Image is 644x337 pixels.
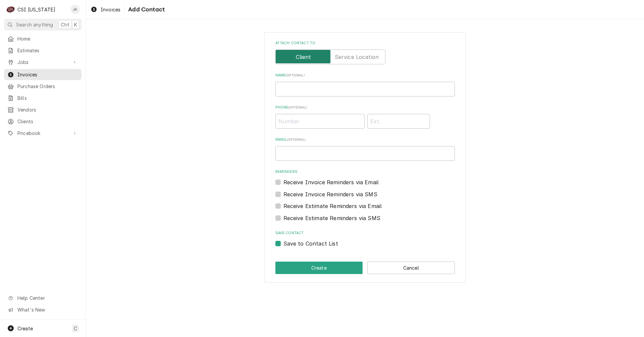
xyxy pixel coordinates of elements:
a: Go to Jobs [4,57,82,68]
label: Receive Invoice Reminders via SMS [283,190,377,198]
a: Vendors [4,104,82,115]
a: Go to Help Center [4,292,82,304]
span: Create [17,326,33,331]
label: Reminders [275,169,455,175]
div: Contact Create/Update [264,32,466,283]
button: Create [275,262,363,274]
button: Cancel [367,262,455,274]
div: Attach contact to [275,41,455,64]
a: Invoices [88,4,123,15]
span: Ctrl [61,21,69,28]
div: CSI [US_STATE] [17,6,55,13]
span: Invoices [17,71,78,78]
a: Purchase Orders [4,81,82,92]
div: Email [275,137,455,161]
span: C [74,325,77,332]
div: JK [70,5,80,14]
input: Number [275,114,365,129]
a: Estimates [4,45,82,56]
span: Invoices [101,6,120,13]
span: What's New [17,306,77,313]
span: ( optional ) [287,138,306,141]
span: Search anything [16,21,53,28]
label: Save to Contact List [283,240,338,248]
a: Clients [4,116,82,127]
label: Receive Estimate Reminders via Email [283,202,382,210]
button: Search anythingCtrlK [4,19,82,30]
span: ( optional ) [286,73,305,77]
div: Reminders [275,169,455,186]
label: Name [275,73,455,78]
div: Name [275,73,455,96]
span: Estimates [17,47,78,54]
span: Purchase Orders [17,83,78,90]
div: Ephemeral Contact [275,230,455,248]
span: Pricebook [17,130,68,137]
span: ( optional ) [288,106,307,109]
label: Save Contact [275,230,455,236]
div: Button Group Row [275,262,455,274]
label: Receive Invoice Reminders via Email [283,178,379,186]
span: Vendors [17,106,78,113]
div: Jeff Kuehl's Avatar [70,5,80,14]
a: Go to Pricebook [4,128,82,139]
span: Jobs [17,59,68,66]
span: Home [17,35,78,42]
div: Button Group [275,262,455,274]
input: Ext. [367,114,430,129]
label: Attach contact to [275,41,455,46]
span: Clients [17,118,78,125]
span: Add Contact [126,5,165,14]
span: Help Center [17,294,77,301]
a: Bills [4,92,82,104]
label: Email [275,137,455,142]
label: Phone [275,105,455,110]
span: Bills [17,94,78,102]
a: Go to What's New [4,304,82,315]
div: C [6,5,15,14]
div: CSI Kentucky's Avatar [6,5,15,14]
div: Phone [275,105,455,129]
a: Invoices [4,69,82,80]
a: Home [4,33,82,44]
span: K [74,21,77,28]
label: Receive Estimate Reminders via SMS [283,214,380,222]
div: Contact Edit Form [275,41,455,248]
